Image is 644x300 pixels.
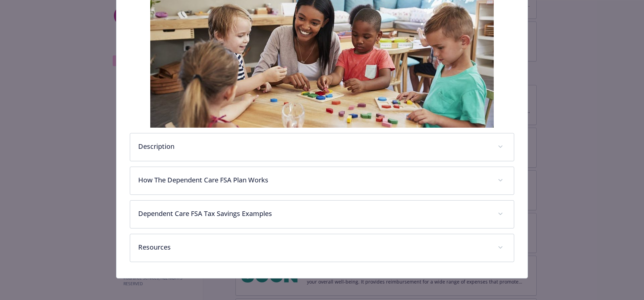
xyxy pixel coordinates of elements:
[138,141,490,152] p: Description
[138,209,490,219] p: Dependent Care FSA Tax Savings Examples
[130,234,514,262] div: Resources
[138,175,490,185] p: How The Dependent Care FSA Plan Works
[138,242,490,252] p: Resources
[130,167,514,195] div: How The Dependent Care FSA Plan Works
[130,133,514,161] div: Description
[130,201,514,228] div: Dependent Care FSA Tax Savings Examples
